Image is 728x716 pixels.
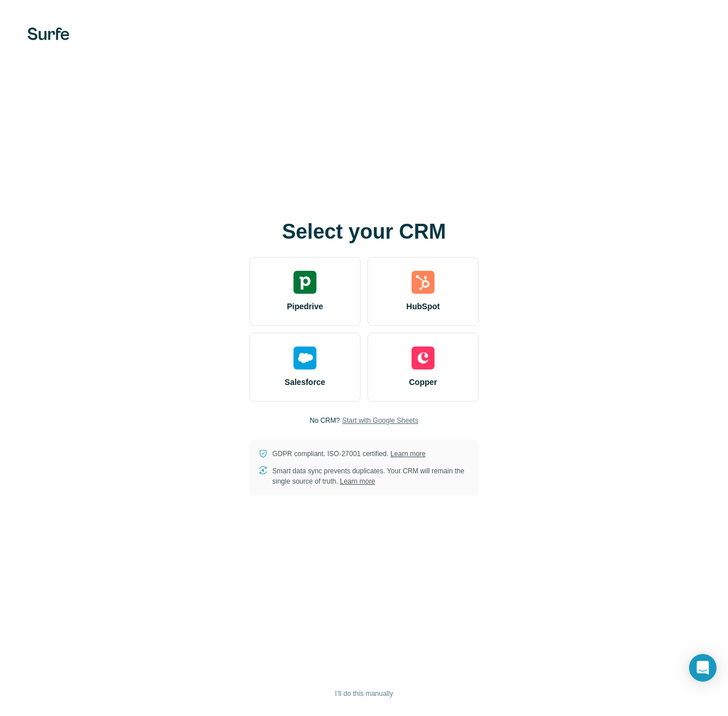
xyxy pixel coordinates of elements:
span: I’ll do this manually [335,688,393,699]
p: Smart data sync prevents duplicates. Your CRM will remain the single source of truth. [272,466,469,487]
h1: Select your CRM [249,220,479,243]
span: HubSpot [406,301,440,312]
img: copper's logo [412,347,435,369]
button: Start with Google Sheets [342,415,418,426]
p: GDPR compliant. ISO-27001 certified. [272,449,425,459]
a: Learn more [390,450,425,458]
span: Copper [409,376,437,388]
img: hubspot's logo [412,271,435,294]
div: Open Intercom Messenger [689,654,717,682]
a: Learn more [340,477,375,485]
img: salesforce's logo [293,347,316,369]
span: Salesforce [285,376,326,388]
p: No CRM? [310,415,340,426]
img: Surfe's logo [28,28,69,40]
img: pipedrive's logo [293,271,316,294]
button: I’ll do this manually [327,685,401,702]
span: Pipedrive [287,301,323,312]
